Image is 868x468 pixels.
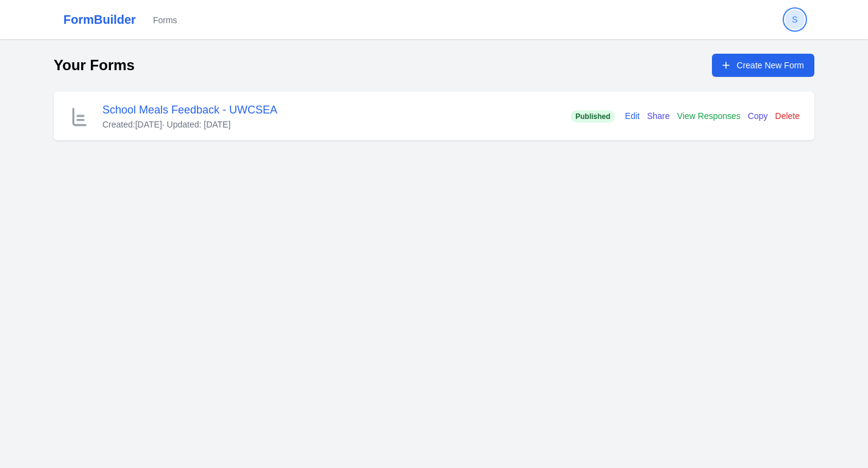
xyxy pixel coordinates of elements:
a: Edit [625,110,639,122]
a: View Responses [677,110,741,122]
a: Create New Form [712,54,814,77]
button: Copy [748,110,768,122]
a: School Meals Feedback - UWCSEA [102,104,277,116]
a: Share [647,110,669,122]
div: Created: [DATE] · Updated: [DATE] [102,118,277,131]
button: Delete [775,110,800,122]
span: Published [571,110,615,123]
h1: Your Forms [54,56,135,75]
button: S [785,10,805,29]
a: FormBuilder [63,11,136,28]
